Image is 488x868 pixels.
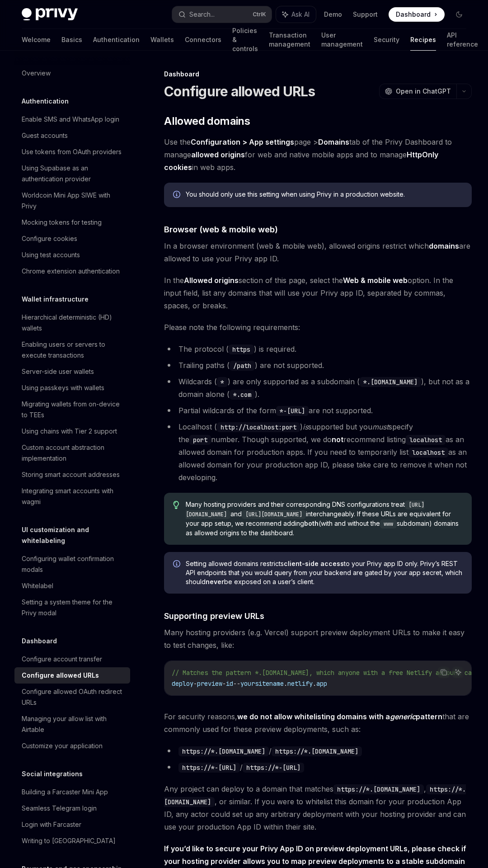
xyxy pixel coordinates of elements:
[14,111,130,127] a: Enable SMS and WhatsApp login
[360,377,421,387] code: *.[DOMAIN_NAME]
[22,339,125,361] div: Enabling users or servers to execute transactions
[410,29,436,51] a: Recipes
[284,679,287,688] span: .
[316,679,327,688] span: app
[22,686,125,708] div: Configure allowed OAuth redirect URLs
[14,594,130,621] a: Setting a system theme for the Privy modal
[243,763,304,773] code: https://*-[URL]
[438,666,450,678] button: Copy the contents from the code block
[22,769,83,779] h5: Social integrations
[276,6,316,23] button: Ask AI
[184,276,239,285] strong: Allowed origins
[14,187,130,214] a: Worldcoin Mini App SIWE with Privy
[61,29,82,51] a: Basics
[390,712,416,721] em: generic
[22,524,130,546] h5: UI customization and whitelabeling
[447,29,478,51] a: API reference
[178,746,269,756] code: https://*.[DOMAIN_NAME]
[332,435,343,444] strong: not
[14,483,130,510] a: Integrating smart accounts with wagmi
[396,10,431,19] span: Dashboard
[22,442,125,464] div: Custom account abstraction implementation
[22,146,122,157] div: Use tokens from OAuth providers
[186,190,463,200] div: You should only use this setting when using Privy in a production website.
[230,390,255,400] code: *.com
[164,375,472,401] li: Wildcards ( ) are only supported as a subdomain ( ), but not as a domain alone ( ).
[164,343,472,355] li: The protocol ( ) is required.
[353,10,378,19] a: Support
[14,309,130,336] a: Hierarchical deterministic (HD) wallets
[164,240,472,265] span: In a browser environment (web & mobile web), allowed origins restrict which are allowed to use yo...
[14,711,130,738] a: Managing your allow list with Airtable
[14,263,130,279] a: Chrome extension authentication
[14,784,130,800] a: Building a Farcaster Mini App
[186,500,424,519] code: [URL][DOMAIN_NAME]
[164,83,315,99] h1: Configure allowed URLs
[22,130,68,141] div: Guest accounts
[226,679,233,688] span: id
[22,597,125,618] div: Setting a system theme for the Privy modal
[14,144,130,160] a: Use tokens from OAuth providers
[14,65,130,81] a: Overview
[217,422,300,432] code: http://localhost:port
[14,396,130,423] a: Migrating wallets from on-device to TEEs
[164,70,472,79] div: Dashboard
[193,679,197,688] span: -
[22,233,77,244] div: Configure cookies
[229,344,254,354] code: https
[14,160,130,187] a: Using Supabase as an authentication provider
[22,250,80,260] div: Using test accounts
[164,223,278,236] span: Browser (web & mobile web)
[291,10,310,19] span: Ask AI
[14,127,130,144] a: Guest accounts
[22,163,125,184] div: Using Supabase as an authentication provider
[22,835,116,846] div: Writing to [GEOGRAPHIC_DATA]
[408,448,448,458] code: localhost
[164,114,250,128] span: Allowed domains
[343,276,408,285] strong: Web & mobile web
[22,382,104,393] div: Using passkeys with wallets
[22,469,120,480] div: Storing smart account addresses
[172,6,271,23] button: Search...CtrlK
[324,10,342,19] a: Demo
[22,486,125,507] div: Integrating smart accounts with wagmi
[233,679,240,688] span: --
[22,399,125,420] div: Migrating wallets from on-device to TEEs
[14,684,130,711] a: Configure allowed OAuth redirect URLs
[22,426,117,437] div: Using chains with Tier 2 support
[372,422,389,431] em: must
[22,366,94,377] div: Server-side user wallets
[389,7,445,22] a: Dashboard
[321,29,363,51] a: User management
[380,519,397,528] code: www
[164,321,472,334] span: Please note the following requirements:
[452,666,464,678] button: Ask AI
[396,87,451,96] span: Open in ChatGPT
[189,435,211,445] code: port
[22,294,89,305] h5: Wallet infrastructure
[237,712,442,721] strong: we do not allow whitelisting domains with a pattern
[22,217,102,228] div: Mocking tokens for testing
[22,553,125,575] div: Configuring wallet confirmation modals
[164,710,472,736] span: For security reasons, that are commonly used for these preview deployments, such as:
[14,738,130,754] a: Customize your application
[240,679,284,688] span: yoursitename
[374,29,399,51] a: Security
[191,137,294,146] strong: Configuration > App settings
[22,8,78,21] img: dark logo
[164,359,472,372] li: Trailing paths ( ) are not supported.
[242,510,306,519] code: [URL][DOMAIN_NAME]
[14,667,130,684] a: Configure allowed URLs
[189,9,215,20] div: Search...
[276,406,309,416] code: *-[URL]
[452,7,466,22] button: Toggle dark mode
[164,274,472,312] span: In the section of this page, select the option. In the input field, list any domains that will us...
[22,580,53,591] div: Whitelabel
[22,190,125,212] div: Worldcoin Mini App SIWE with Privy
[186,559,463,586] span: Setting allowed domains restricts to your Privy app ID only. Privy’s REST API endpoints that you ...
[303,422,308,431] em: is
[14,439,130,467] a: Custom account abstraction implementation
[14,231,130,247] a: Configure cookies
[164,610,264,622] span: Supporting preview URLs
[22,636,57,646] h5: Dashboard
